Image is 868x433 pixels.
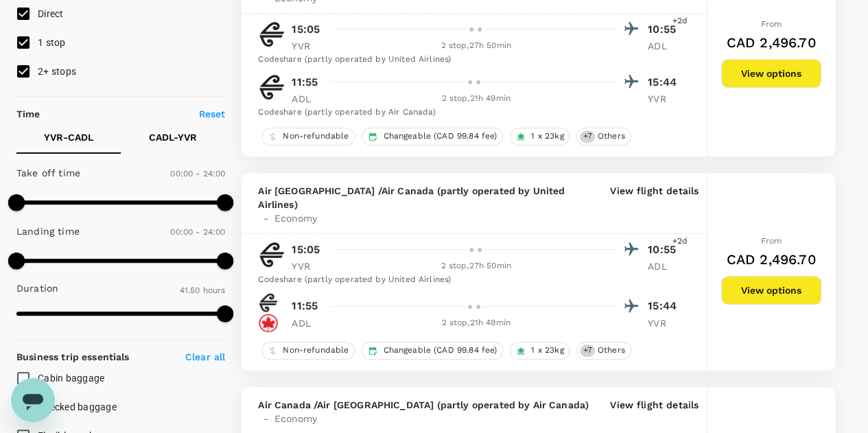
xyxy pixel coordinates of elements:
[510,342,570,360] div: 1 x 23kg
[38,37,66,48] span: 1 stop
[16,224,80,238] p: Landing time
[610,398,699,425] p: View flight details
[292,259,326,273] p: YVR
[362,128,503,145] div: Changeable (CAD 99.84 fee)
[292,21,320,38] p: 15:05
[258,21,285,48] img: NZ
[648,316,682,330] p: YVR
[261,128,355,145] div: Non-refundable
[721,276,821,305] button: View options
[648,298,682,314] p: 15:44
[16,351,130,362] strong: Business trip essentials
[721,59,821,88] button: View options
[261,342,355,360] div: Non-refundable
[258,412,274,425] span: -
[377,130,502,142] span: Changeable (CAD 99.84 fee)
[180,285,226,295] span: 41.50 hours
[592,130,631,142] span: Others
[38,401,117,412] span: Checked baggage
[38,373,104,384] span: Cabin baggage
[672,14,688,28] span: +2d
[274,412,317,425] span: Economy
[258,241,285,268] img: NZ
[362,342,503,360] div: Changeable (CAD 99.84 fee)
[648,242,682,258] p: 10:55
[277,130,354,142] span: Non-refundable
[377,344,502,356] span: Changeable (CAD 99.84 fee)
[526,130,569,142] span: 1 x 23kg
[761,19,782,29] span: From
[648,21,682,38] p: 10:55
[258,106,682,119] div: Codeshare (partly operated by Air Canada)
[274,211,317,225] span: Economy
[580,130,594,142] span: + 7
[727,248,817,270] h6: CAD 2,496.70
[149,130,197,144] p: CADL - YVR
[580,344,594,356] span: + 7
[258,184,605,211] span: Air [GEOGRAPHIC_DATA] / Air Canada (partly operated by United Airlines)
[258,313,279,333] img: AC
[510,128,570,145] div: 1 x 23kg
[16,281,58,295] p: Duration
[258,73,285,101] img: NZ
[576,128,631,145] div: +7Others
[610,184,699,225] p: View flight details
[258,292,279,313] img: NZ
[38,66,76,77] span: 2+ stops
[672,235,688,248] span: +2d
[170,227,225,237] span: 00:00 - 24:00
[334,39,618,53] div: 2 stop , 27h 50min
[258,398,589,412] span: Air Canada / Air [GEOGRAPHIC_DATA] (partly operated by Air Canada)
[38,8,64,19] span: Direct
[44,130,93,144] p: YVR - CADL
[258,273,682,287] div: Codeshare (partly operated by United Airlines)
[199,107,226,121] p: Reset
[334,316,618,330] div: 2 stop , 21h 49min
[16,166,80,180] p: Take off time
[292,92,326,106] p: ADL
[277,344,354,356] span: Non-refundable
[258,211,274,225] span: -
[292,242,320,258] p: 15:05
[292,298,318,314] p: 11:55
[648,92,682,106] p: YVR
[16,107,40,121] p: Time
[258,53,682,67] div: Codeshare (partly operated by United Airlines)
[334,259,618,273] div: 2 stop , 27h 50min
[11,378,55,422] iframe: Button to launch messaging window
[761,236,782,246] span: From
[576,342,631,360] div: +7Others
[648,39,682,53] p: ADL
[592,344,631,356] span: Others
[648,74,682,91] p: 15:44
[292,316,326,330] p: ADL
[170,169,225,178] span: 00:00 - 24:00
[292,39,326,53] p: YVR
[727,32,817,54] h6: CAD 2,496.70
[292,74,318,91] p: 11:55
[334,92,618,106] div: 2 stop , 21h 49min
[185,350,225,364] p: Clear all
[648,259,682,273] p: ADL
[526,344,569,356] span: 1 x 23kg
